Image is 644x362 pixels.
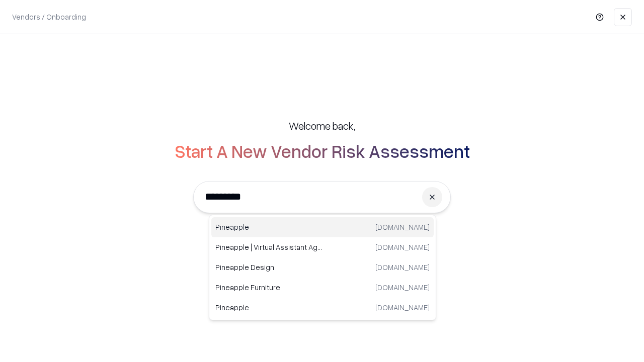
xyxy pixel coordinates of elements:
[375,262,430,273] p: [DOMAIN_NAME]
[12,12,86,22] p: Vendors / Onboarding
[375,282,430,293] p: [DOMAIN_NAME]
[215,262,323,273] p: Pineapple Design
[215,242,323,252] p: Pineapple | Virtual Assistant Agency
[375,302,430,313] p: [DOMAIN_NAME]
[289,119,355,133] h5: Welcome back,
[215,282,323,293] p: Pineapple Furniture
[375,222,430,232] p: [DOMAIN_NAME]
[175,141,470,161] h2: Start A New Vendor Risk Assessment
[215,222,323,232] p: Pineapple
[209,215,436,320] div: Suggestions
[375,242,430,252] p: [DOMAIN_NAME]
[215,302,323,313] p: Pineapple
